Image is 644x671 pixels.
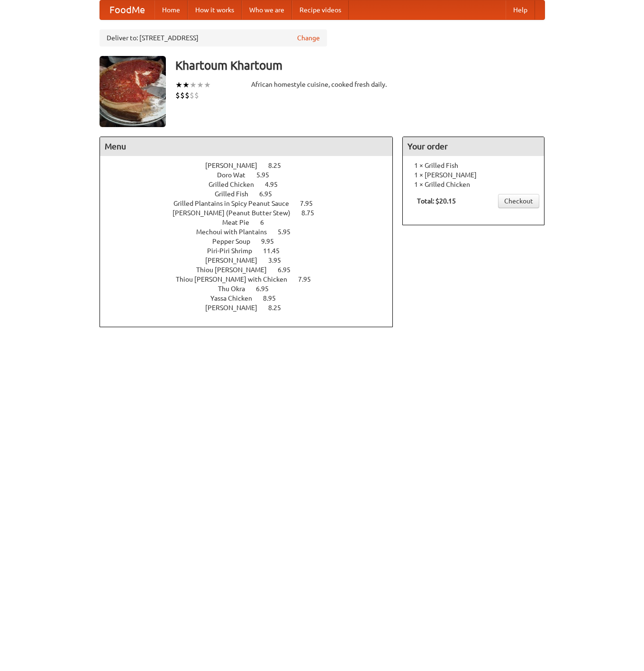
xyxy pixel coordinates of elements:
[268,257,290,264] span: 3.95
[196,228,276,236] span: Mechoui with Plantains
[278,228,300,236] span: 5.95
[209,181,295,188] a: Grilled Chicken 4.95
[210,294,293,302] a: Yassa Chicken 8.95
[207,247,297,255] a: Piri-Piri Shrimp 11.45
[408,161,539,170] li: 1 × Grilled Fish
[251,80,393,89] div: African homestyle cuisine, cooked fresh daily.
[218,285,286,293] a: Thu Okra 6.95
[176,276,297,283] span: Thiou [PERSON_NAME] with Chicken
[217,171,287,179] a: Doro Wat 5.95
[261,238,283,245] span: 9.95
[204,80,211,90] li: ★
[196,266,308,274] a: Thiou [PERSON_NAME] 6.95
[222,219,259,226] span: Meat Pie
[190,90,194,101] li: $
[194,90,199,101] li: $
[205,304,299,312] a: [PERSON_NAME] 8.25
[175,56,545,75] h3: Khartoum Khartoum
[242,0,292,19] a: Who we are
[205,257,267,264] span: [PERSON_NAME]
[180,90,185,101] li: $
[210,294,262,302] span: Yassa Chicken
[100,29,327,46] div: Deliver to: [STREET_ADDRESS]
[205,162,299,169] a: [PERSON_NAME] 8.25
[300,200,322,207] span: 7.95
[259,190,281,198] span: 6.95
[173,200,330,207] a: Grilled Plantains in Spicy Peanut Sauce 7.95
[298,276,320,283] span: 7.95
[207,247,262,255] span: Piri-Piri Shrimp
[205,162,267,169] span: [PERSON_NAME]
[292,0,349,19] a: Recipe videos
[205,304,267,312] span: [PERSON_NAME]
[209,181,263,188] span: Grilled Chicken
[182,80,190,90] li: ★
[197,80,204,90] li: ★
[100,137,393,156] h4: Menu
[176,276,328,283] a: Thiou [PERSON_NAME] with Chicken 7.95
[100,56,166,127] img: angular.jpg
[215,190,258,198] span: Grilled Fish
[154,0,188,19] a: Home
[215,190,290,198] a: Grilled Fish 6.95
[217,171,255,179] span: Doro Wat
[196,228,308,236] a: Mechoui with Plantains 5.95
[212,238,291,245] a: Pepper Soup 9.95
[403,137,544,156] h4: Your order
[256,285,278,293] span: 6.95
[100,0,154,19] a: FoodMe
[268,162,290,169] span: 8.25
[172,209,332,217] a: [PERSON_NAME] (Peanut Butter Stew) 8.75
[175,90,180,101] li: $
[278,266,300,274] span: 6.95
[498,194,539,208] a: Checkout
[205,257,299,264] a: [PERSON_NAME] 3.95
[222,219,281,226] a: Meat Pie 6
[256,171,279,179] span: 5.95
[173,200,299,207] span: Grilled Plantains in Spicy Peanut Sauce
[506,0,535,19] a: Help
[417,197,456,205] b: Total: $20.15
[188,0,242,19] a: How it works
[218,285,254,293] span: Thu Okra
[190,80,197,90] li: ★
[185,90,190,101] li: $
[263,294,285,302] span: 8.95
[265,181,287,188] span: 4.95
[212,238,260,245] span: Pepper Soup
[196,266,276,274] span: Thiou [PERSON_NAME]
[263,247,289,255] span: 11.45
[172,209,300,217] span: [PERSON_NAME] (Peanut Butter Stew)
[301,209,324,217] span: 8.75
[268,304,290,312] span: 8.25
[408,180,539,189] li: 1 × Grilled Chicken
[408,170,539,180] li: 1 × [PERSON_NAME]
[260,219,273,226] span: 6
[175,80,182,90] li: ★
[297,33,320,43] a: Change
